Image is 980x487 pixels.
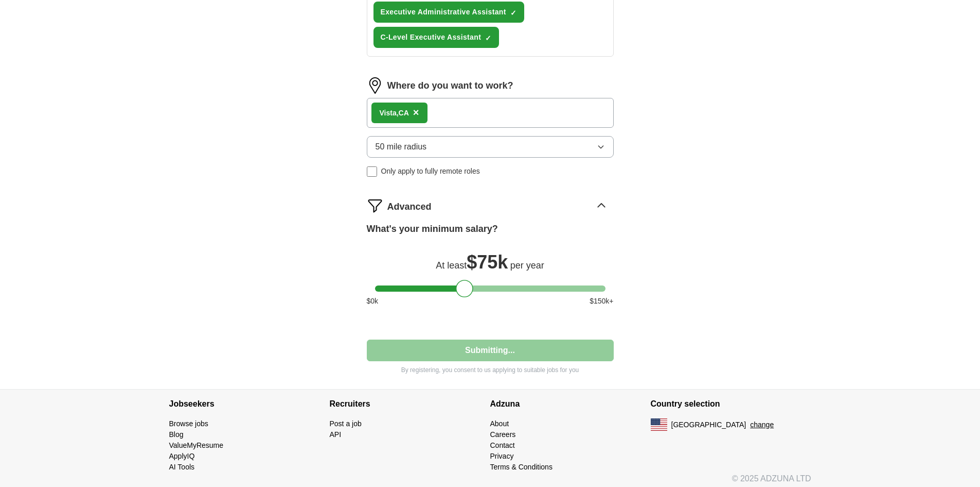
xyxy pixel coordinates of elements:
span: per year [510,260,544,271]
div: CA [380,108,409,119]
input: Only apply to fully remote roles [367,166,377,177]
span: [GEOGRAPHIC_DATA] [671,419,746,430]
span: At least [436,260,467,271]
span: Only apply to fully remote roles [381,166,480,177]
a: Careers [490,430,516,439]
a: ValueMyResume [169,441,224,449]
button: 50 mile radius [367,136,614,158]
span: $ 0 k [367,296,379,307]
span: C-Level Executive Assistant [381,32,482,43]
label: What's your minimum salary? [367,222,498,236]
h4: Country selection [651,390,811,418]
img: filter [367,197,383,214]
button: change [750,419,774,430]
img: location.png [367,77,383,94]
span: $ 75k [467,251,508,273]
a: ApplyIQ [169,452,195,460]
label: Where do you want to work? [387,79,513,93]
a: About [490,419,509,428]
a: Privacy [490,452,514,460]
a: Post a job [330,419,362,428]
button: Submitting... [367,340,614,361]
strong: Vista, [380,109,399,117]
a: API [330,430,342,439]
span: Executive Administrative Assistant [381,7,506,18]
button: × [413,105,419,121]
span: ✓ [510,9,516,17]
a: Blog [169,430,184,439]
a: Contact [490,441,515,449]
a: Terms & Conditions [490,463,553,471]
a: AI Tools [169,463,195,471]
img: US flag [651,418,667,431]
p: By registering, you consent to us applying to suitable jobs for you [367,365,614,375]
span: $ 150 k+ [590,296,613,307]
span: 50 mile radius [376,141,427,153]
a: Browse jobs [169,419,208,428]
button: Executive Administrative Assistant✓ [373,2,524,23]
span: ✓ [485,34,491,42]
button: C-Level Executive Assistant✓ [373,27,500,48]
span: × [413,107,419,118]
span: Advanced [387,200,432,214]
